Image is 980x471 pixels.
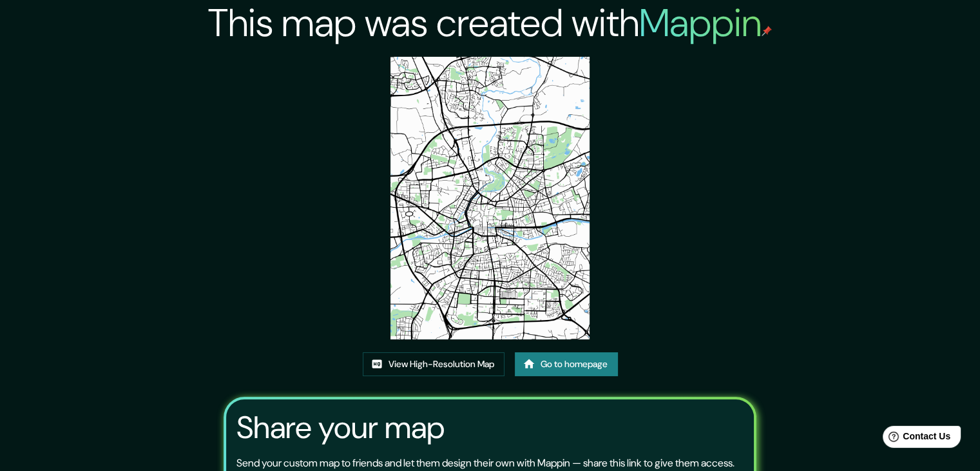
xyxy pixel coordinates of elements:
[363,352,504,376] a: View High-Resolution Map
[390,57,590,339] img: created-map
[865,421,966,457] iframe: Help widget launcher
[236,410,445,446] h3: Share your map
[762,26,772,36] img: mappin-pin
[236,456,735,471] p: Send your custom map to friends and let them design their own with Mappin — share this link to gi...
[515,352,618,376] a: Go to homepage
